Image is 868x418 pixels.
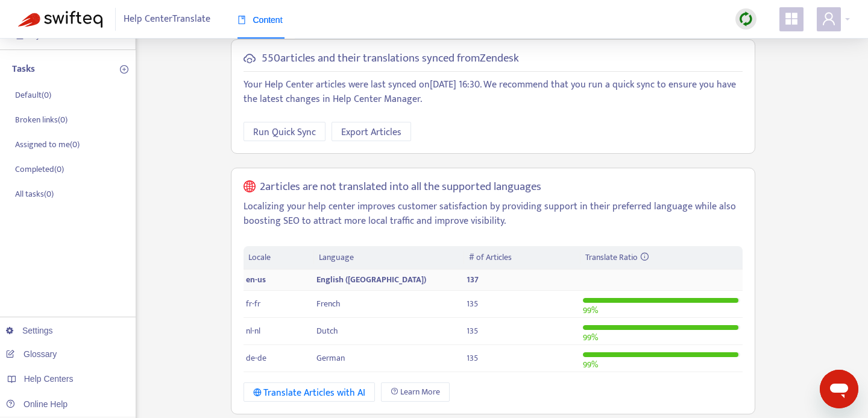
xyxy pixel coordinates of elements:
[244,382,376,402] button: Translate Articles with AI
[464,246,580,270] th: # of Articles
[820,370,858,408] iframe: Button to launch messaging window
[246,273,266,287] span: en-us
[262,52,519,66] h5: 550 articles and their translations synced from Zendesk
[246,297,260,311] span: fr-fr
[316,324,338,338] span: Dutch
[341,125,401,140] span: Export Articles
[583,358,598,372] span: 99 %
[24,374,74,384] span: Help Centers
[6,349,57,359] a: Glossary
[314,246,464,270] th: Language
[332,122,411,141] button: Export Articles
[381,382,450,402] a: Learn More
[15,89,51,101] p: Default ( 0 )
[260,180,541,194] h5: 2 articles are not translated into all the supported languages
[583,303,598,317] span: 99 %
[467,324,478,338] span: 135
[246,324,260,338] span: nl-nl
[15,163,64,176] p: Completed ( 0 )
[120,65,128,74] span: plus-circle
[316,351,345,365] span: German
[585,251,737,264] div: Translate Ratio
[400,385,440,399] span: Learn More
[18,11,102,28] img: Swifteq
[244,122,325,141] button: Run Quick Sync
[237,16,246,24] span: book
[15,113,68,126] p: Broken links ( 0 )
[253,125,316,140] span: Run Quick Sync
[253,385,366,401] div: Translate Articles with AI
[822,11,836,26] span: user
[244,200,743,229] p: Localizing your help center improves customer satisfaction by providing support in their preferre...
[467,297,478,311] span: 135
[467,273,479,287] span: 137
[6,326,53,335] a: Settings
[244,246,315,270] th: Locale
[738,11,753,27] img: sync.dc5367851b00ba804db3.png
[244,78,743,107] p: Your Help Center articles were last synced on [DATE] 16:30 . We recommend that you run a quick sy...
[246,351,266,365] span: de-de
[467,351,478,365] span: 135
[316,273,426,287] span: English ([GEOGRAPHIC_DATA])
[244,52,256,65] span: cloud-sync
[583,331,598,344] span: 99 %
[316,297,341,311] span: French
[244,180,256,194] span: global
[784,11,799,26] span: appstore
[15,138,80,151] p: Assigned to me ( 0 )
[6,399,68,409] a: Online Help
[237,15,283,25] span: Content
[15,188,54,200] p: All tasks ( 0 )
[12,62,35,77] p: Tasks
[124,8,210,31] span: Help Center Translate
